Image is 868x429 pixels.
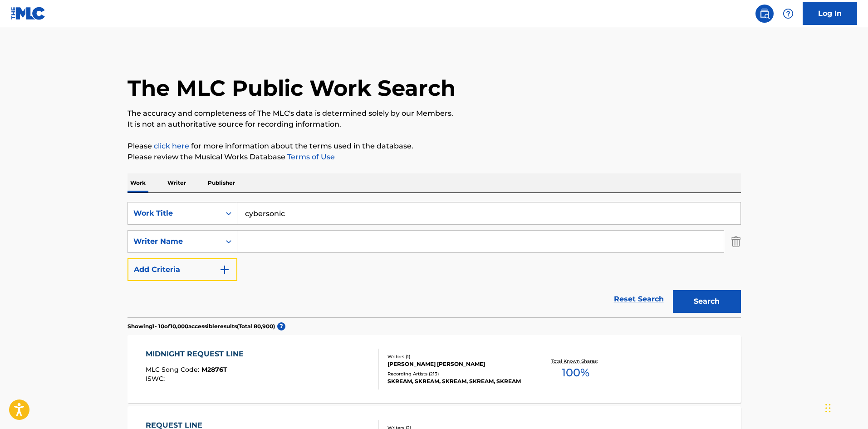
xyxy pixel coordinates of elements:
[128,74,456,102] h1: The MLC Public Work Search
[128,141,741,152] p: Please for more information about the terms used in the database.
[128,108,741,119] p: The accuracy and completeness of The MLC's data is determined solely by our Members.
[128,119,741,130] p: It is not an authoritative source for recording information.
[128,322,275,330] p: Showing 1 - 10 of 10,000 accessible results (Total 80,900 )
[803,2,857,25] a: Log In
[128,258,237,281] button: Add Criteria
[146,349,248,360] div: MIDNIGHT REQUEST LINE
[277,322,285,330] span: ?
[673,290,741,313] button: Search
[128,173,148,192] p: Work
[154,142,189,150] a: click here
[201,365,227,374] span: M2876T
[285,153,335,161] a: Terms of Use
[146,365,201,374] span: MLC Song Code :
[128,202,741,317] form: Search Form
[219,264,230,275] img: 9d2ae6d4665cec9f34b9.svg
[387,360,525,368] div: [PERSON_NAME] [PERSON_NAME]
[133,236,215,247] div: Writer Name
[387,353,525,360] div: Writers ( 1 )
[562,365,589,381] span: 100 %
[731,230,741,253] img: Delete Criterion
[779,5,797,23] div: Help
[755,5,774,23] a: Public Search
[11,7,46,20] img: MLC Logo
[128,152,741,163] p: Please review the Musical Works Database
[783,8,794,19] img: help
[133,208,215,219] div: Work Title
[609,289,668,309] a: Reset Search
[551,358,600,365] p: Total Known Shares:
[825,394,831,422] div: Drag
[205,173,238,192] p: Publisher
[128,335,741,403] a: MIDNIGHT REQUEST LINEMLC Song Code:M2876TISWC:Writers (1)[PERSON_NAME] [PERSON_NAME]Recording Art...
[759,8,770,19] img: search
[387,370,525,377] div: Recording Artists ( 213 )
[165,173,189,192] p: Writer
[146,375,167,383] span: ISWC :
[823,385,868,429] iframe: Chat Widget
[387,377,525,385] div: SKREAM, SKREAM, SKREAM, SKREAM, SKREAM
